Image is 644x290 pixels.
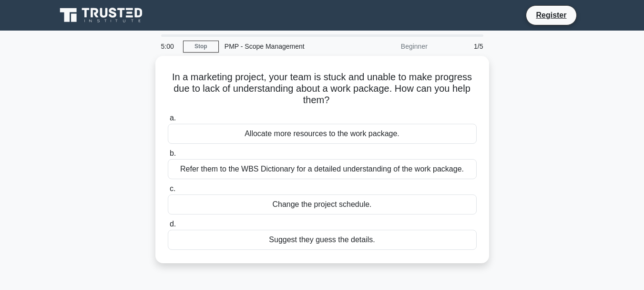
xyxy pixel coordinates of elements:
span: a. [170,114,176,122]
div: Change the project schedule. [168,194,477,215]
a: Stop [183,41,219,53]
div: Allocate more resources to the work package. [168,124,477,144]
div: Suggest they guess the details. [168,230,477,250]
div: Refer them to the WBS Dictionary for a detailed understanding of the work package. [168,159,477,179]
div: 5:00 [155,37,183,56]
div: Beginner [350,37,433,56]
h5: In a marketing project, your team is stuck and unable to make progress due to lack of understandi... [167,71,478,107]
a: Register [530,9,572,21]
div: PMP - Scope Management [219,37,350,56]
span: b. [170,149,176,157]
span: d. [170,220,176,228]
span: c. [170,184,175,193]
div: 1/5 [433,37,489,56]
